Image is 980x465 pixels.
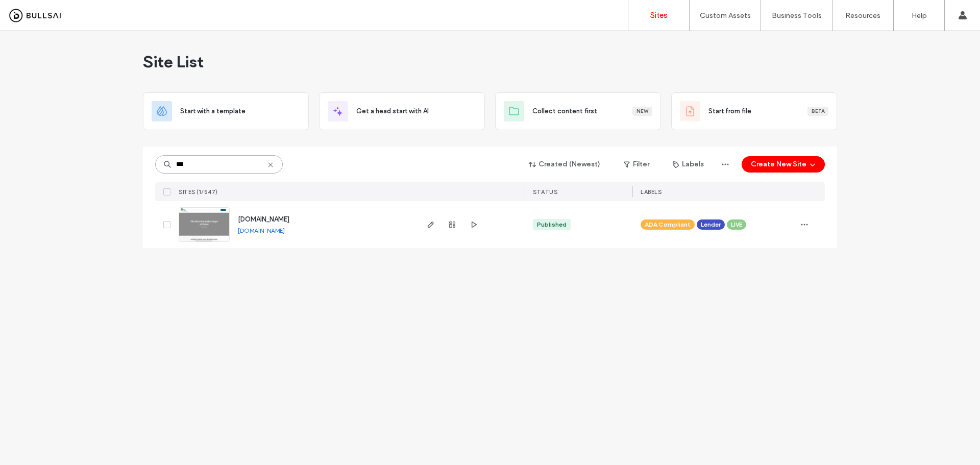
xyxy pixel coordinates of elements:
span: Start with a template [180,106,246,116]
span: Help [23,7,44,16]
a: [DOMAIN_NAME] [238,215,289,223]
span: Lender [701,220,721,229]
label: Custom Assets [700,11,751,20]
div: Beta [807,107,828,116]
label: Help [912,11,927,20]
label: Business Tools [772,11,822,20]
button: Filter [614,156,659,173]
div: Published [537,220,567,229]
div: Collect content firstNew [495,92,661,130]
span: STATUS [533,188,557,195]
label: Sites [650,11,668,20]
button: Created (Newest) [520,156,609,173]
div: Start from fileBeta [671,92,837,130]
div: Start with a template [143,92,309,130]
div: New [632,107,652,116]
span: Collect content first [532,106,597,116]
span: Get a head start with AI [356,106,429,116]
div: Get a head start with AI [319,92,485,130]
button: Labels [664,156,713,173]
span: SITES (1/547) [179,188,218,195]
a: [DOMAIN_NAME] [238,227,285,234]
label: Resources [845,11,880,20]
span: Site List [143,52,204,72]
button: Create New Site [742,156,825,173]
span: Start from file [708,106,751,116]
span: LABELS [641,188,661,195]
span: LIVE [731,220,742,229]
span: ADA Compliant [645,220,691,229]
